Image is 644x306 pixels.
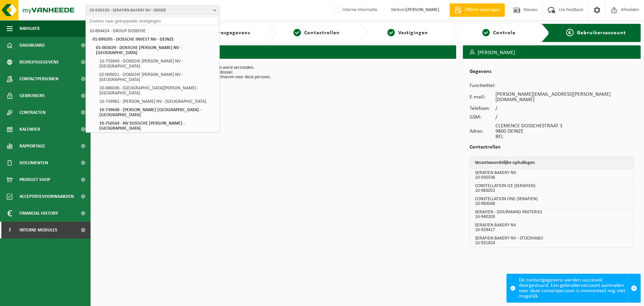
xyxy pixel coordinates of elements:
[333,5,377,15] label: Interne informatie
[279,29,354,37] a: 3Contactrollen
[462,29,536,37] a: 5Controle
[19,71,58,87] span: Contactpersonen
[19,20,40,37] span: Navigatie
[293,29,301,36] span: 3
[470,104,495,113] td: Telefoon:
[93,37,174,42] strong: 01-099295 - DOSSCHE INVEST NV - DEINZE
[566,29,574,36] span: 6
[470,182,634,195] td: CONSTELLATION ICE (SERAFIEN) 10-983052
[101,75,449,80] p: Pas daarna zal u een myVanheede gebruikersaccount kunnen activeren voor deze persoon.
[19,155,48,171] span: Documenten
[371,29,445,37] a: 4Vestigingen
[470,113,495,122] td: GSM:
[189,29,263,37] a: 2Adresgegevens
[101,65,449,70] p: Uw aanvraag tot het aanmaken van een nieuwe contactpersoon werd verzonden.
[463,7,501,13] span: Offerte aanvragen
[470,144,634,154] h2: Contactrollen
[19,37,45,54] span: Dashboard
[470,221,634,234] td: SERAFIEN BAKERY NV 10-929417
[86,5,220,15] button: 10-930536 - SERAFIEN BAKERY NV - DEINZE
[387,29,395,36] span: 4
[398,30,428,36] span: Vestigingen
[449,3,505,17] a: Offerte aanvragen
[19,222,57,238] span: Interne modules
[470,122,495,141] td: Adres:
[212,30,250,36] span: Adresgegevens
[97,71,218,84] li: 02-009021 - DOSSCHE [PERSON_NAME] NV - [GEOGRAPHIC_DATA]
[470,169,634,182] td: SERAFIEN BAKERY NV 10-930536
[87,17,218,25] input: Zoeken naar gekoppelde vestigingen
[7,222,13,238] span: I
[97,97,218,106] li: 10-739981 - [PERSON_NAME] NV - [GEOGRAPHIC_DATA]
[19,54,59,71] span: Bedrijfsgegevens
[493,30,516,36] span: Controle
[482,29,490,36] span: 5
[19,87,45,104] span: Gebruikers
[87,27,218,35] li: 10-804424 - GROUP DOSSCHE
[101,70,449,75] p: Na goedkeuring wordt deze binnen de 48u toegevoegd aan uw dossier.
[19,188,74,205] span: Acceptatievoorwaarden
[19,104,46,121] span: Contracten
[495,113,634,122] td: /
[495,90,634,104] td: [PERSON_NAME][EMAIL_ADDRESS][PERSON_NAME][DOMAIN_NAME]
[89,5,211,15] span: 10-930536 - SERAFIEN BAKERY NV - DEINZE
[97,57,218,71] li: 10-753849 - DOSSCHE [PERSON_NAME] NV - [GEOGRAPHIC_DATA]
[19,171,50,188] span: Product Shop
[96,45,181,55] strong: 01-003029 - DOSSCHE [PERSON_NAME] NV - [GEOGRAPHIC_DATA]
[463,45,641,60] h3: [PERSON_NAME]
[470,208,634,221] td: SERAFIEN - GOURMAND PASTERIES 10-940203
[19,138,45,155] span: Rapportage
[495,104,634,113] td: /
[470,234,634,247] td: SERAFIEN BAKERY NV - STOCKHABO 10-931824
[519,274,627,302] div: De contactgegevens werden succesvol doorgestuurd. Een gebruikersaccount aanmaken voor deze contac...
[97,84,218,97] li: 10-086036 - [GEOGRAPHIC_DATA][PERSON_NAME] - [GEOGRAPHIC_DATA]
[19,121,40,138] span: Kalender
[470,195,634,208] td: CONSTELLATION ONE (SERAFIEN) 10-983048
[19,205,58,222] span: Financial History
[470,69,634,78] h2: Gegevens
[406,7,439,12] strong: [PERSON_NAME]
[470,90,495,104] td: E-mail:
[99,121,185,131] strong: 10-750564 - NV DOSSCHE [PERSON_NAME] - [GEOGRAPHIC_DATA]
[470,81,495,90] td: Functietitel:
[495,122,634,141] td: CLEMENCE DOSSCHESTRAAT 1 9800 DEINZE BEL
[99,107,201,118] strong: 10-739640 - [PERSON_NAME] [GEOGRAPHIC_DATA] - [GEOGRAPHIC_DATA]
[94,45,456,58] h2: In behandeling
[577,30,626,36] span: Gebruikersaccount
[304,30,340,36] span: Contactrollen
[470,157,634,169] th: Verantwoordelijke ophalingen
